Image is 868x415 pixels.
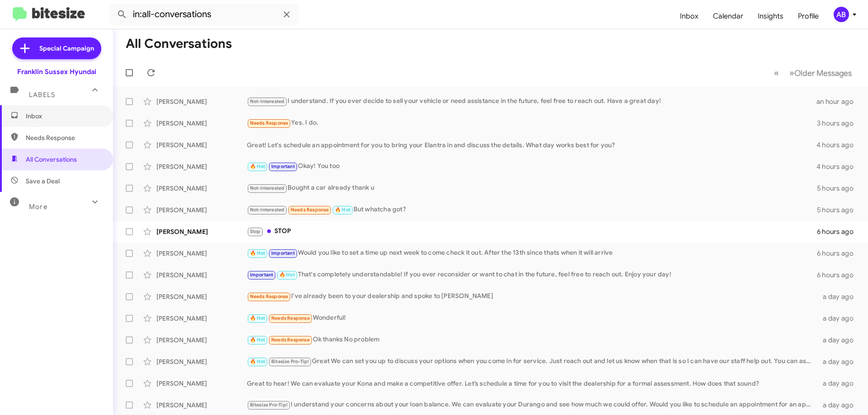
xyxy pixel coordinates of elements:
div: Bought a car already thank u [247,183,817,193]
span: More [29,203,47,211]
span: Labels [29,91,55,99]
div: I understand your concerns about your loan balance. We can evaluate your Durango and see how much... [247,400,817,410]
div: Okay! You too [247,161,816,172]
div: Yes. I do. [247,118,817,128]
div: Great to hear! We can evaluate your Kona and make a competitive offer. Let’s schedule a time for ... [247,379,817,388]
div: [PERSON_NAME] [156,97,247,106]
div: [PERSON_NAME] [156,140,247,149]
span: « [774,67,779,79]
span: 🔥 Hot [279,272,295,278]
a: Inbox [673,3,706,29]
span: Needs Response [291,207,329,213]
div: 3 hours ago [817,119,861,128]
div: AB [834,7,849,22]
span: 🔥 Hot [250,359,265,364]
div: Wonderful! [247,313,817,323]
div: [PERSON_NAME] [156,314,247,323]
div: [PERSON_NAME] [156,119,247,128]
div: 6 hours ago [817,249,861,258]
div: [PERSON_NAME] [156,379,247,388]
span: 🔥 Hot [250,250,265,256]
div: Great! Let's schedule an appointment for you to bring your Elantra in and discuss the details. Wh... [247,140,816,149]
div: [PERSON_NAME] [156,270,247,280]
div: [PERSON_NAME] [156,249,247,258]
div: That's completely understandable! If you ever reconsider or want to chat in the future, feel free... [247,270,817,280]
div: 4 hours ago [816,162,861,171]
span: Older Messages [794,68,852,78]
div: a day ago [817,314,861,323]
span: Save a Deal [26,177,60,186]
div: But whatcha got? [247,205,817,215]
div: a day ago [817,336,861,345]
span: Stop [250,228,261,234]
div: Great We can set you up to discuss your options when you come in for service. Just reach out and ... [247,356,817,367]
div: Would you like to set a time up next week to come check it out. After the 13th since thats when i... [247,248,817,258]
div: 5 hours ago [817,205,861,214]
span: Inbox [26,112,103,121]
div: [PERSON_NAME] [156,292,247,301]
span: 🔥 Hot [250,337,265,343]
a: Insights [750,3,791,29]
button: AB [826,7,858,22]
span: 🔥 Hot [250,315,265,321]
div: [PERSON_NAME] [156,401,247,410]
span: 🔥 Hot [250,163,265,169]
button: Previous [769,64,784,82]
span: Special Campaign [39,44,94,53]
a: Profile [791,3,826,29]
h1: All Conversations [126,37,232,51]
span: 🔥 Hot [335,207,350,213]
span: Bitesize Pro-Tip! [271,359,309,364]
span: Important [250,272,274,278]
div: an hour ago [816,97,861,106]
div: a day ago [817,292,861,301]
span: » [789,67,794,79]
button: Next [784,64,857,82]
div: [PERSON_NAME] [156,357,247,366]
span: Needs Response [271,315,310,321]
span: All Conversations [26,155,77,164]
div: 4 hours ago [816,140,861,149]
div: [PERSON_NAME] [156,227,247,236]
div: [PERSON_NAME] [156,336,247,345]
span: Needs Response [26,133,103,142]
span: Needs Response [250,120,288,126]
div: [PERSON_NAME] [156,162,247,171]
div: 5 hours ago [817,184,861,193]
span: Important [271,250,295,256]
span: Not-Interested [250,185,285,191]
span: Not-Interested [250,98,285,104]
div: I've already been to your dealership and spoke to [PERSON_NAME] [247,291,817,302]
input: Search [109,4,299,25]
span: Important [271,163,295,169]
div: I understand. If you ever decide to sell your vehicle or need assistance in the future, feel free... [247,96,816,107]
div: a day ago [817,401,861,410]
div: 6 hours ago [817,270,861,280]
a: Calendar [706,3,750,29]
div: Ok thanks No problem [247,335,817,345]
div: STOP [247,226,817,237]
a: Special Campaign [12,37,101,59]
div: a day ago [817,357,861,366]
div: a day ago [817,379,861,388]
div: Franklin Sussex Hyundai [17,67,96,76]
nav: Page navigation example [769,64,857,82]
span: Not-Interested [250,207,285,213]
div: [PERSON_NAME] [156,205,247,214]
span: Needs Response [271,337,310,343]
div: 6 hours ago [817,227,861,236]
div: [PERSON_NAME] [156,184,247,193]
span: Bitesize Pro-Tip! [250,402,288,408]
span: Needs Response [250,294,288,299]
